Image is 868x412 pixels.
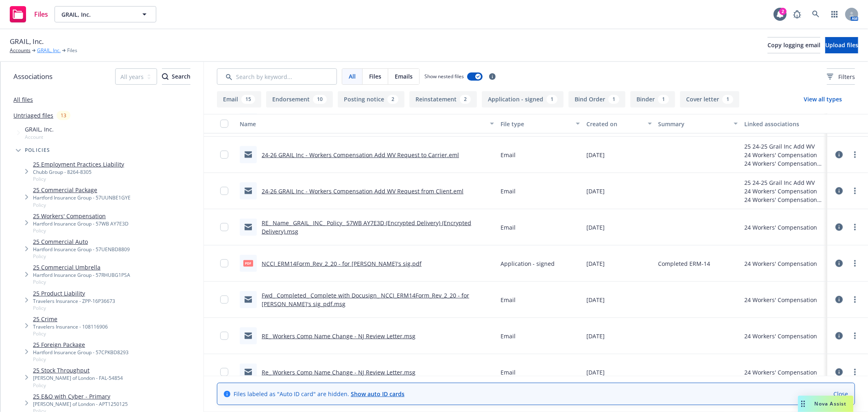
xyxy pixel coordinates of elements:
[240,120,485,128] div: Name
[833,390,848,398] a: Close
[33,305,115,311] span: Policy
[349,72,356,81] span: All
[744,368,817,377] div: 24 Workers' Compensation
[501,259,555,268] span: Application - signed
[33,298,115,305] div: Travelers Insurance - ZPP-16P36673
[395,72,413,81] span: Emails
[33,237,130,246] a: 25 Commercial Auto
[243,260,253,266] span: pdf
[33,263,130,272] a: 25 Commercial Umbrella
[7,3,51,26] a: Files
[568,91,625,107] button: Bind Order
[808,6,824,22] a: Search
[234,390,404,398] span: Files labeled as "Auto ID card" are hidden.
[33,392,128,401] a: 25 E&O with Cyber - Primary
[658,120,729,128] div: Summary
[33,349,129,356] div: Hartford Insurance Group - 57CPKBD8293
[33,227,129,234] span: Policy
[13,71,52,82] span: Associations
[744,195,824,204] div: 24 Workers' Compensation
[501,120,571,128] div: File type
[744,332,817,340] div: 24 Workers' Compensation
[586,332,605,340] span: [DATE]
[826,6,843,22] a: Switch app
[815,400,847,407] span: Nova Assist
[33,289,115,298] a: 25 Product Liability
[33,246,130,253] div: Hartford Insurance Group - 57UENBD8809
[262,260,422,267] a: NCCI_ERM14Form_Rev_2_20 - for [PERSON_NAME]'s sig.pdf
[162,73,168,80] svg: Search
[501,187,516,195] span: Email
[220,368,228,376] input: Toggle Row Selected
[501,332,516,340] span: Email
[33,202,131,208] span: Policy
[217,68,337,85] input: Search by keyword...
[744,187,824,195] div: 24 Workers' Compensation
[313,95,327,104] div: 10
[33,323,108,330] div: Travelers Insurance - 108116906
[33,186,131,194] a: 25 Commercial Package
[409,91,477,107] button: Reinstatement
[850,150,860,160] a: more
[10,47,31,54] a: Accounts
[655,114,741,134] button: Summary
[850,222,860,232] a: more
[262,368,415,376] a: Re_ Workers Comp Name Change - NJ Review Letter.msg
[827,72,855,81] span: Filters
[658,259,711,268] span: Completed ERM-14
[501,151,516,159] span: Email
[501,296,516,304] span: Email
[791,91,855,107] button: View all types
[497,114,584,134] button: File type
[33,315,108,323] a: 25 Crime
[262,187,464,195] a: 24-26 GRAIL Inc - Workers Compensation Add WV Request from Client.eml
[838,72,855,81] span: Filters
[798,396,808,412] div: Drag to move
[33,340,129,349] a: 25 Foreign Package
[33,375,123,381] div: [PERSON_NAME] of London - FAL-54854
[10,36,44,47] span: GRAIL, Inc.
[262,219,471,235] a: RE_ Name_ GRAIL_ INC_ Policy_ 57WB AY7E3D (Encrypted Delivery) (Encrypted Delivery).msg
[33,278,130,285] span: Policy
[33,382,123,389] span: Policy
[33,366,123,375] a: 25 Stock Throughput
[767,41,820,49] span: Copy logging email
[387,95,398,104] div: 2
[37,47,61,54] a: GRAIL, Inc.
[608,95,619,104] div: 1
[850,186,860,196] a: more
[583,114,655,134] button: Created on
[33,220,129,227] div: Hartford Insurance Group - 57WB AY7E3D
[262,151,459,159] a: 24-26 GRAIL Inc - Workers Compensation Add WV Request to Carrier.eml
[220,259,228,267] input: Toggle Row Selected
[789,6,805,22] a: Report a Bug
[827,68,855,85] button: Filters
[266,91,333,107] button: Endorsement
[369,72,381,81] span: Files
[25,125,54,134] span: GRAIL, Inc.
[501,223,516,232] span: Email
[241,95,255,104] div: 15
[33,169,124,175] div: Chubb Group - 8264-8305
[34,11,48,18] span: Files
[798,396,853,412] button: Nova Assist
[744,178,824,187] div: 25 24-25 Grail Inc Add WV
[547,95,558,104] div: 1
[744,296,817,304] div: 24 Workers' Compensation
[220,296,228,304] input: Toggle Row Selected
[351,390,404,398] a: Show auto ID cards
[220,187,228,195] input: Toggle Row Selected
[162,68,190,85] button: SearchSearch
[501,368,516,377] span: Email
[220,151,228,159] input: Toggle Row Selected
[217,91,261,107] button: Email
[33,194,131,201] div: Hartford Insurance Group - 57UUNBE1GYE
[744,159,824,168] div: 24 Workers' Compensation
[338,91,404,107] button: Posting notice
[850,331,860,341] a: more
[586,259,605,268] span: [DATE]
[722,95,733,104] div: 1
[13,96,33,103] a: All files
[850,295,860,305] a: more
[744,142,824,151] div: 25 24-25 Grail Inc Add WV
